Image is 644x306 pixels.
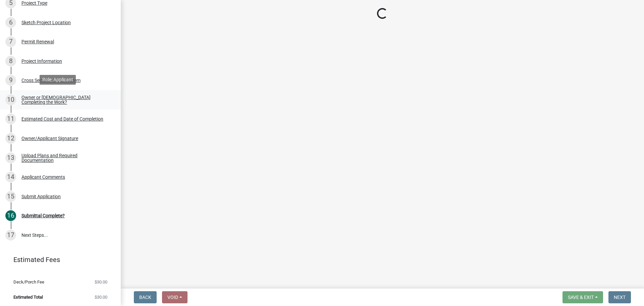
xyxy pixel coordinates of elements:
[614,295,626,300] span: Next
[21,1,47,5] div: Project Type
[5,191,16,202] div: 15
[21,175,65,179] div: Applicant Comments
[568,295,594,300] span: Save & Exit
[21,20,71,25] div: Sketch Project Location
[134,291,157,303] button: Back
[5,94,16,105] div: 10
[5,210,16,221] div: 16
[21,39,54,44] div: Permit Renewal
[21,78,80,83] div: Cross Section - Floor System
[21,117,103,121] div: Estimated Cost and Date of Completion
[21,194,61,199] div: Submit Application
[13,280,44,284] span: Deck/Porch Fee
[21,153,110,163] div: Upload Plans and Required Documentation
[21,95,110,104] div: Owner or [DEMOGRAPHIC_DATA] Completing the Work?
[162,291,187,303] button: Void
[21,136,78,141] div: Owner/Applicant Signature
[139,295,151,300] span: Back
[5,75,16,86] div: 9
[5,36,16,47] div: 7
[5,114,16,124] div: 11
[5,133,16,144] div: 12
[13,295,43,299] span: Estimated Total
[5,152,16,163] div: 13
[608,291,631,303] button: Next
[40,75,76,85] div: Role: Applicant
[95,295,107,299] span: $30.00
[5,17,16,28] div: 6
[5,172,16,182] div: 14
[5,230,16,241] div: 17
[5,253,110,266] a: Estimated Fees
[562,291,603,303] button: Save & Exit
[95,280,107,284] span: $30.00
[5,56,16,67] div: 8
[21,59,62,63] div: Project Information
[167,295,178,300] span: Void
[21,213,65,218] div: Submittal Complete?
